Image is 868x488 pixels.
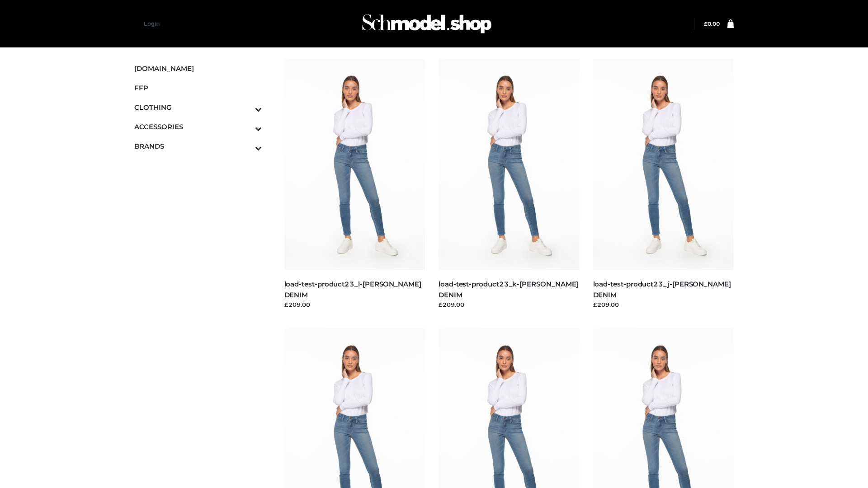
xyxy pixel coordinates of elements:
div: £209.00 [593,300,734,309]
span: BRANDS [134,141,262,151]
span: ACCESSORIES [134,122,262,132]
bdi: 0.00 [704,20,720,27]
a: load-test-product23_j-[PERSON_NAME] DENIM [593,280,731,299]
a: CLOTHINGToggle Submenu [134,98,262,117]
button: Toggle Submenu [230,117,262,136]
span: [DOMAIN_NAME] [134,63,262,74]
a: £0.00 [704,20,720,27]
button: Toggle Submenu [230,136,262,156]
img: Schmodel Admin 964 [359,6,495,42]
div: £209.00 [284,300,425,309]
a: [DOMAIN_NAME] [134,59,262,78]
span: FFP [134,83,262,93]
a: FFP [134,78,262,98]
a: ACCESSORIESToggle Submenu [134,117,262,136]
a: load-test-product23_l-[PERSON_NAME] DENIM [284,280,421,299]
a: BRANDSToggle Submenu [134,136,262,156]
div: £209.00 [439,300,580,309]
span: £ [704,20,708,27]
a: load-test-product23_k-[PERSON_NAME] DENIM [439,280,578,299]
button: Toggle Submenu [230,98,262,117]
a: Login [144,20,160,27]
span: CLOTHING [134,102,262,113]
